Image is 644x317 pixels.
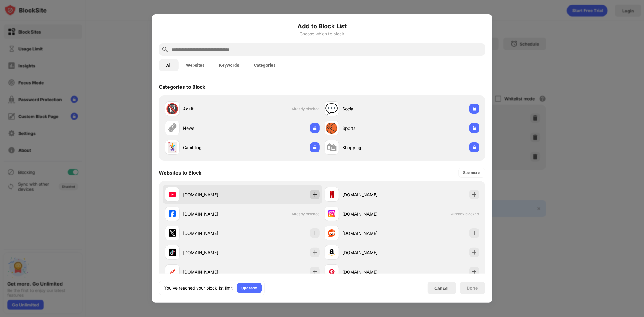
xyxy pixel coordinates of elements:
img: favicons [328,249,335,256]
div: Gambling [183,144,242,151]
span: Already blocked [292,212,320,216]
img: favicons [169,191,176,198]
div: [DOMAIN_NAME] [343,211,402,217]
div: 💬 [325,103,338,115]
button: Websites [179,59,212,71]
span: Already blocked [451,212,479,216]
button: All [159,59,179,71]
div: Websites to Block [159,170,202,176]
div: [DOMAIN_NAME] [343,230,402,236]
img: favicons [328,210,335,217]
div: Social [343,106,402,112]
div: [DOMAIN_NAME] [183,230,242,236]
div: Sports [343,125,402,131]
div: 🃏 [166,141,179,154]
img: search.svg [162,46,169,53]
img: favicons [328,268,335,275]
button: Keywords [212,59,247,71]
div: [DOMAIN_NAME] [343,269,402,275]
img: favicons [169,268,176,275]
div: See more [463,170,480,176]
img: favicons [169,249,176,256]
div: News [183,125,242,131]
div: Upgrade [242,285,257,291]
div: 🗞 [167,122,178,134]
div: [DOMAIN_NAME] [183,191,242,198]
img: favicons [328,229,335,237]
div: 🏀 [325,122,338,134]
div: 🔞 [166,103,179,115]
span: Already blocked [292,107,320,111]
img: favicons [169,229,176,237]
div: [DOMAIN_NAME] [183,211,242,217]
div: Adult [183,106,242,112]
div: Shopping [343,144,402,151]
div: You’ve reached your block list limit [164,285,233,291]
h6: Add to Block List [159,22,485,31]
div: Cancel [435,286,449,291]
div: 🛍 [327,141,337,154]
div: [DOMAIN_NAME] [343,191,402,198]
div: Done [467,286,478,290]
img: favicons [169,210,176,217]
div: [DOMAIN_NAME] [343,249,402,256]
div: [DOMAIN_NAME] [183,249,242,256]
div: Categories to Block [159,84,206,90]
img: favicons [328,191,335,198]
div: [DOMAIN_NAME] [183,269,242,275]
div: Choose which to block [159,31,485,36]
button: Categories [247,59,283,71]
